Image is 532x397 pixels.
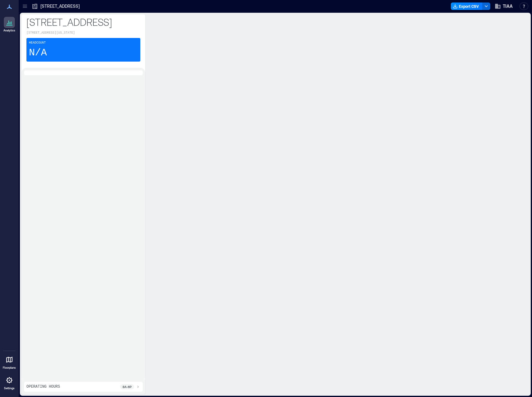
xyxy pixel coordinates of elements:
[1,352,18,371] a: Floorplans
[4,386,15,390] p: Settings
[3,29,15,32] p: Analytics
[26,384,60,389] p: Operating Hours
[3,366,16,370] p: Floorplans
[493,1,515,11] button: TIAA
[29,47,47,59] p: N/A
[451,2,483,10] button: Export CSV
[40,3,80,9] p: [STREET_ADDRESS]
[2,15,17,34] a: Analytics
[2,373,17,392] a: Settings
[29,40,46,45] p: Headcount
[26,16,140,28] p: [STREET_ADDRESS]
[503,3,513,9] span: TIAA
[123,384,132,389] p: 8a - 6p
[26,30,140,35] p: [STREET_ADDRESS][US_STATE]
